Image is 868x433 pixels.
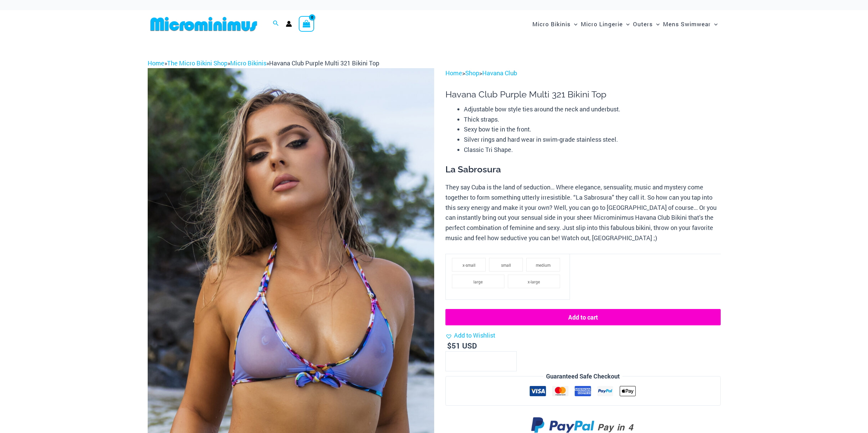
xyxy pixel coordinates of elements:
[528,279,540,284] span: x-large
[633,15,653,33] span: Outers
[299,16,314,32] a: View Shopping Cart, empty
[526,258,560,272] li: medium
[445,309,720,325] button: Add to cart
[653,15,660,33] span: Menu Toggle
[482,69,517,77] a: Havana Club
[465,69,479,77] a: Shop
[631,14,661,34] a: OutersMenu ToggleMenu Toggle
[663,15,711,33] span: Mens Swimwear
[273,19,279,28] a: Search icon link
[447,341,477,351] bdi: 51 USD
[464,124,720,135] li: Sexy bow tie in the front.
[286,21,292,27] a: Account icon link
[148,59,379,67] span: » » »
[531,14,579,34] a: Micro BikinisMenu ToggleMenu Toggle
[452,258,486,272] li: x-small
[462,262,475,268] span: x-small
[148,59,164,67] a: Home
[623,15,630,33] span: Menu Toggle
[489,258,523,272] li: small
[464,104,720,114] li: Adjustable bow style ties around the neck and underbust.
[464,135,720,145] li: Silver rings and hard wear in swim-grade stainless steel.
[445,164,720,175] h3: La Sabrosura
[167,59,227,67] a: The Micro Bikini Shop
[711,15,718,33] span: Menu Toggle
[536,262,550,268] span: medium
[445,182,720,243] p: They say Cuba is the land of seduction… Where elegance, sensuality, music and mystery come togeth...
[581,15,623,33] span: Micro Lingerie
[571,15,577,33] span: Menu Toggle
[501,262,511,268] span: small
[464,145,720,155] li: Classic Tri Shape.
[473,279,483,284] span: large
[445,89,720,100] h1: Havana Club Purple Multi 321 Bikini Top
[445,351,517,371] input: Product quantity
[445,68,720,78] p: > >
[445,69,462,77] a: Home
[445,330,495,341] a: Add to Wishlist
[452,275,504,288] li: large
[230,59,266,67] a: Micro Bikinis
[464,114,720,125] li: Thick straps.
[454,331,495,339] span: Add to Wishlist
[543,371,622,382] legend: Guaranteed Safe Checkout
[530,13,721,35] nav: Site Navigation
[532,15,571,33] span: Micro Bikinis
[579,14,631,34] a: Micro LingerieMenu ToggleMenu Toggle
[508,275,560,288] li: x-large
[269,59,379,67] span: Havana Club Purple Multi 321 Bikini Top
[148,16,260,32] img: MM SHOP LOGO FLAT
[447,341,452,351] span: $
[661,14,719,34] a: Mens SwimwearMenu ToggleMenu Toggle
